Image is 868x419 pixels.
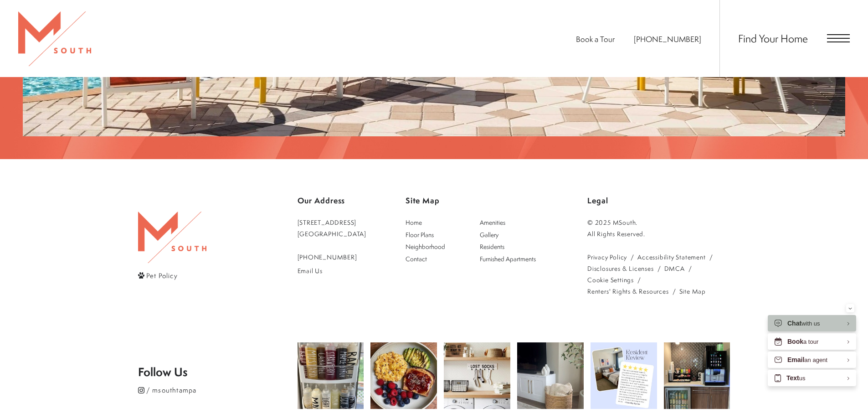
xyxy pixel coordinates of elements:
[18,11,91,66] img: MSouth
[480,254,536,263] span: Furnished Apartments
[401,217,470,229] a: Go to Home
[406,218,422,227] span: Home
[480,230,498,239] span: Gallery
[587,285,669,297] a: Renters' Rights & Resources
[475,241,544,253] a: Go to Residents
[475,217,544,229] a: Go to Amenities
[298,265,367,276] a: Email Us
[146,271,178,280] span: Pet Policy
[517,342,584,409] img: Keep your blankets organized and your space stylish! 🧺 A simple basket brings both function and w...
[370,342,437,409] img: Breakfast is the most important meal of the day! 🥞☕ Start your morning off right with something d...
[664,263,685,274] a: Greystar DMCA policy
[634,34,701,44] a: Call Us at 813-570-8014
[679,285,706,297] a: Website Site Map
[401,217,544,265] div: Main
[634,34,701,44] span: [PHONE_NUMBER]
[298,217,367,239] a: Get Directions to 5110 South Manhattan Avenue Tampa, FL 33611
[664,342,730,409] img: Happy National Coffee Day!! Come get a cup. #msouthtampa #nationalcoffeday #tistheseason #coffeeo...
[827,34,850,42] button: Open Menu
[480,242,504,251] span: Residents
[587,274,634,285] a: Cookie Settings
[738,31,808,46] a: Find Your Home
[591,342,657,409] img: Come see what all the hype is about! Get your new home today! #msouthtampa #movenow #thankful #be...
[298,192,367,209] p: Our Address
[587,251,627,263] a: Greystar privacy policy
[406,242,445,251] span: Neighborhood
[138,367,298,378] p: Follow Us
[401,253,470,265] a: Go to Contact
[475,229,544,241] a: Go to Gallery
[138,384,298,396] a: Follow msouthtampa on Instagram
[298,251,367,263] a: Call Us
[401,241,470,253] a: Go to Neighborhood
[406,230,434,239] span: Floor Plans
[406,192,549,209] p: Site Map
[576,34,615,44] a: Book a Tour
[298,342,364,409] img: Keeping it clean and convenient! 🍶💡 Labeled squeeze bottles make condiments easy to grab and keep...
[587,228,730,239] p: All Rights Reserved.
[406,254,427,263] span: Contact
[146,385,197,395] span: / msouthtampa
[587,217,730,228] p: © 2025 MSouth.
[138,212,206,263] img: MSouth
[298,253,357,261] span: [PHONE_NUMBER]
[637,251,705,263] a: Accessibility Statement
[480,218,505,227] span: Amenities
[401,229,470,241] a: Go to Floor Plans
[587,192,730,209] p: Legal
[587,263,654,274] a: Local and State Disclosures and License Information
[444,342,510,409] img: Laundry day just got a little more organized! 🧦✨ A 'lost sock' station keeps those solo socks in ...
[475,253,544,265] a: Go to Furnished Apartments (opens in a new tab)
